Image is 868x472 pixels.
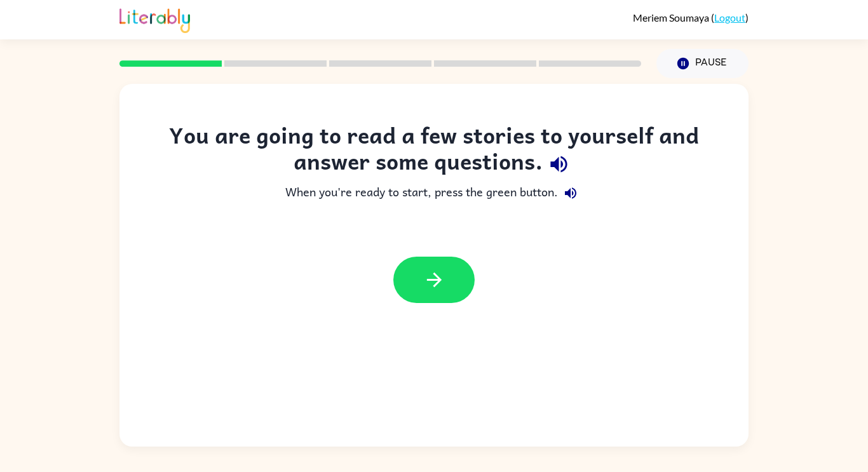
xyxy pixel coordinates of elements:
div: ( ) [633,11,749,24]
img: Literably [119,5,190,33]
div: When you're ready to start, press the green button. [145,180,723,206]
div: You are going to read a few stories to yourself and answer some questions. [145,122,723,180]
button: Pause [656,49,749,78]
span: Meriem Soumaya [633,11,711,24]
a: Logout [714,11,745,24]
